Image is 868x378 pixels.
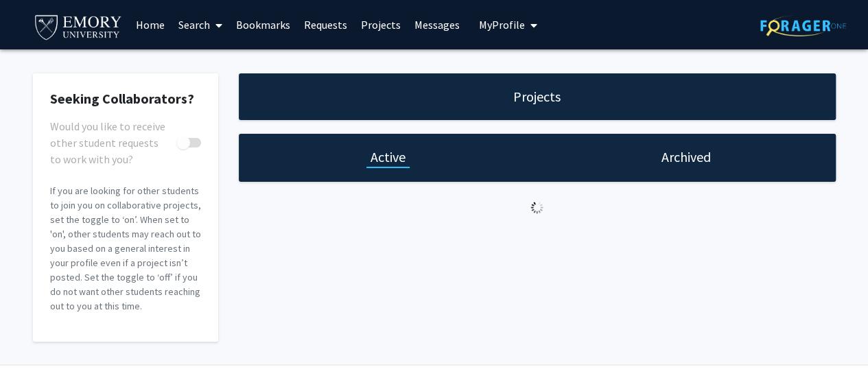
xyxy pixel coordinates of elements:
[33,11,124,42] img: Emory University Logo
[172,1,229,49] a: Search
[661,147,711,167] h1: Archived
[229,1,297,49] a: Bookmarks
[50,118,171,167] span: Would you like to receive other student requests to work with you?
[297,1,354,49] a: Requests
[10,316,58,368] iframe: Chat
[50,91,201,107] h2: Seeking Collaborators?
[50,184,201,314] p: If you are looking for other students to join you on collaborative projects, set the toggle to ‘o...
[129,1,172,49] a: Home
[371,147,406,167] h1: Active
[525,196,549,220] img: Loading
[479,18,525,32] span: My Profile
[513,87,561,106] h1: Projects
[354,1,408,49] a: Projects
[760,15,846,36] img: ForagerOne Logo
[408,1,467,49] a: Messages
